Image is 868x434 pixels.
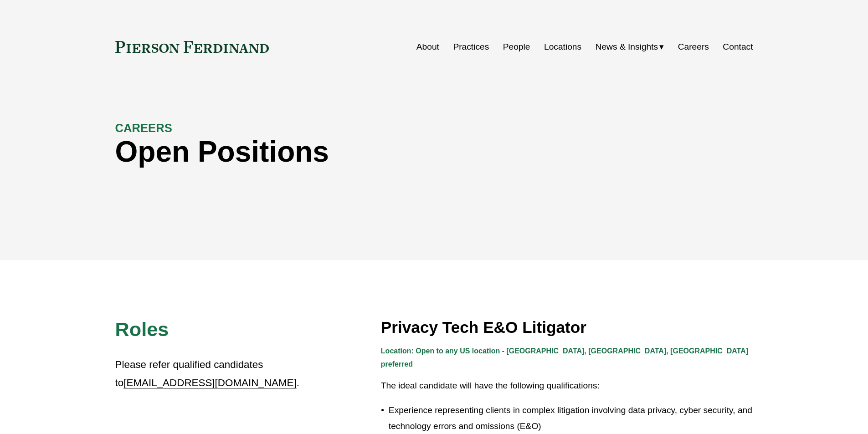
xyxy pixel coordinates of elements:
[115,356,301,393] p: Please refer qualified candidates to .
[596,39,658,55] span: News & Insights
[453,38,489,56] a: Practices
[678,38,709,56] a: Careers
[381,378,753,394] p: The ideal candidate will have the following qualifications:
[123,377,296,388] a: [EMAIL_ADDRESS][DOMAIN_NAME]
[381,347,750,368] strong: Location: Open to any US location - [GEOGRAPHIC_DATA], [GEOGRAPHIC_DATA], [GEOGRAPHIC_DATA] prefe...
[115,135,594,168] h1: Open Positions
[389,403,753,434] p: Experience representing clients in complex litigation involving data privacy, cyber security, and...
[381,317,753,337] h3: Privacy Tech E&O Litigator
[544,38,581,56] a: Locations
[596,38,664,56] a: folder dropdown
[115,318,169,340] span: Roles
[416,38,439,56] a: About
[503,38,530,56] a: People
[115,122,172,134] strong: CAREERS
[723,38,753,56] a: Contact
